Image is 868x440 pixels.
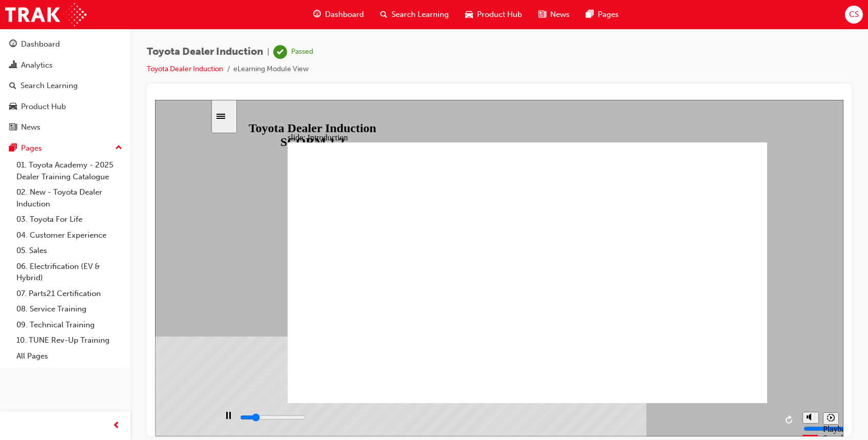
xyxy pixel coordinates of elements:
span: News [550,9,570,20]
a: 10. TUNE Rev-Up Training [12,332,126,348]
a: car-iconProduct Hub [457,4,530,25]
span: pages-icon [9,144,17,153]
button: Mute (Ctrl+Alt+M) [647,312,664,324]
span: learningRecordVerb_PASS-icon [273,45,287,59]
a: All Pages [12,348,126,364]
span: up-icon [115,141,122,155]
div: Dashboard [21,38,60,50]
a: guage-iconDashboard [305,4,372,25]
a: news-iconNews [530,4,578,25]
span: | [267,46,269,58]
button: DashboardAnalyticsSearch LearningProduct HubNews [4,33,126,139]
span: search-icon [380,8,387,21]
button: Pages [4,139,126,158]
div: News [21,121,40,133]
span: Dashboard [325,9,364,20]
div: Analytics [21,59,53,71]
span: guage-icon [313,8,321,21]
div: Product Hub [21,101,66,113]
span: prev-icon [113,420,120,432]
a: 04. Customer Experience [12,227,126,243]
div: Passed [291,47,313,57]
div: Playback Speed [668,325,683,343]
span: news-icon [9,123,17,132]
a: pages-iconPages [578,4,627,25]
a: Analytics [4,56,126,75]
a: 01. Toyota Academy - 2025 Dealer Training Catalogue [12,157,126,184]
a: 06. Electrification (EV & Hybrid) [12,259,126,286]
button: Pause (Ctrl+Alt+P) [61,311,79,329]
a: Toyota Dealer Induction [147,65,223,73]
span: car-icon [465,8,473,21]
li: eLearning Module View [233,64,309,75]
a: 09. Technical Training [12,317,126,333]
a: search-iconSearch Learning [372,4,457,25]
span: news-icon [538,8,546,21]
a: 07. Parts21 Certification [12,286,126,302]
span: chart-icon [9,61,17,70]
a: Search Learning [4,76,126,95]
span: pages-icon [586,8,594,21]
input: volume [648,325,714,333]
span: Toyota Dealer Induction [147,46,263,58]
span: Product Hub [477,9,522,20]
button: Playback speed [668,312,684,325]
span: CS [849,9,859,20]
span: Pages [598,9,619,20]
span: guage-icon [9,40,17,49]
a: 05. Sales [12,243,126,259]
a: 03. Toyota For Life [12,212,126,227]
div: Pages [21,142,42,154]
span: Search Learning [392,9,449,20]
span: search-icon [9,81,16,91]
span: car-icon [9,102,17,112]
a: Product Hub [4,97,126,116]
a: News [4,118,126,137]
div: misc controls [642,303,683,337]
button: CS [845,6,863,24]
a: 02. New - Toyota Dealer Induction [12,184,126,212]
input: slide progress [85,313,151,322]
img: Trak [5,3,86,26]
div: Search Learning [20,80,78,92]
button: Replay (Ctrl+Alt+R) [627,312,642,328]
a: Dashboard [4,35,126,54]
div: playback controls [61,303,642,337]
a: 08. Service Training [12,301,126,317]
